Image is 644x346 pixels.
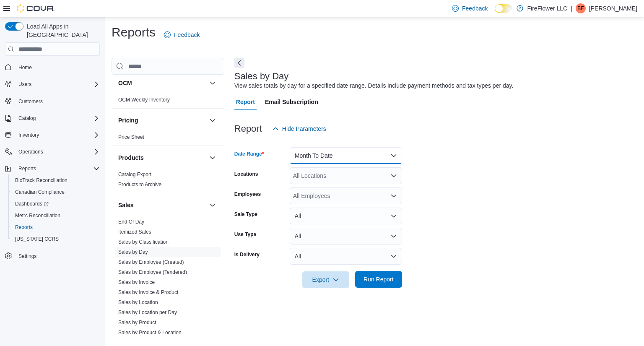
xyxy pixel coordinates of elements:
span: Reports [18,165,36,172]
button: All [290,208,402,224]
button: Users [2,78,103,90]
button: Reports [8,221,103,233]
span: Catalog [18,115,36,122]
button: Inventory [15,130,42,140]
button: Canadian Compliance [8,186,103,198]
a: Settings [15,251,40,261]
label: Date Range [234,151,264,157]
span: Operations [18,148,43,155]
span: Price Sheet [118,134,144,140]
span: Dark Mode [495,13,495,13]
button: Month To Date [290,147,402,164]
button: Products [118,153,206,162]
a: Products to Archive [118,182,161,187]
span: Dashboards [12,199,100,209]
span: End Of Day [118,219,144,225]
a: Catalog Export [118,172,151,177]
a: End Of Day [118,219,144,225]
a: Dashboards [12,199,52,209]
a: Dashboards [8,198,103,210]
span: Sales by Location per Day [118,309,177,316]
span: Settings [18,253,36,260]
a: Sales by Invoice & Product [118,289,178,295]
a: Itemized Sales [118,229,151,235]
span: Catalog [15,113,100,123]
a: BioTrack Reconciliation [12,175,71,185]
span: Reports [15,224,33,231]
button: Sales [208,200,218,210]
button: Products [208,153,218,163]
span: Dashboards [15,200,49,207]
button: Operations [15,147,47,157]
button: Pricing [118,116,206,125]
label: Employees [234,191,261,198]
span: Feedback [174,31,200,39]
a: Customers [15,96,46,107]
span: Sales by Invoice [118,279,155,286]
span: Reports [12,222,100,232]
span: Customers [15,96,100,107]
span: Inventory [15,130,100,140]
span: Email Subscription [265,94,318,110]
nav: Complex example [5,57,100,284]
button: [US_STATE] CCRS [8,233,103,245]
span: BF [577,3,584,13]
h3: Sales by Day [234,71,289,81]
a: Sales by Employee (Created) [118,259,184,265]
a: Sales by Location per Day [118,310,177,315]
a: Metrc Reconciliation [12,211,64,221]
a: Sales by Product [118,320,156,325]
a: Feedback [161,26,203,43]
label: Use Type [234,231,256,238]
button: All [290,248,402,265]
a: Sales by Employee (Tendered) [118,269,187,275]
span: Feedback [462,4,488,13]
span: Products to Archive [118,181,161,188]
button: Reports [2,163,103,174]
h3: OCM [118,79,132,87]
button: Customers [2,95,103,107]
span: Export [307,271,344,288]
a: OCM Weekly Inventory [118,97,170,103]
span: Home [15,62,100,72]
p: FireFlower LLC [527,3,568,13]
span: Sales by Day [118,249,148,255]
div: OCM [112,95,224,108]
span: [US_STATE] CCRS [15,236,59,242]
a: [US_STATE] CCRS [12,234,62,244]
span: BioTrack Reconciliation [12,175,100,185]
h3: Sales [118,201,134,209]
label: Locations [234,171,258,177]
h3: Products [118,153,144,162]
button: Hide Parameters [269,120,330,137]
span: Itemized Sales [118,229,151,235]
div: Products [112,169,224,193]
button: Home [2,61,103,73]
button: OCM [208,78,218,88]
a: Sales by Product & Location [118,330,182,336]
h3: Report [234,124,262,134]
span: Sales by Invoice & Product [118,289,178,296]
h3: Pricing [118,116,138,125]
span: Report [236,94,255,110]
img: Cova [17,4,55,13]
span: Inventory [18,132,39,138]
button: Sales [118,201,206,209]
span: Sales by Employee (Created) [118,259,184,265]
span: Catalog Export [118,171,151,178]
span: Sales by Location [118,299,158,306]
div: Ben Franz [576,3,586,13]
span: Metrc Reconciliation [15,212,60,219]
a: Sales by Location [118,299,158,305]
a: Canadian Compliance [12,187,68,197]
span: Sales by Classification [118,239,169,245]
button: Reports [15,164,39,174]
button: Users [15,79,35,89]
a: Sales by Classification [118,239,169,245]
div: View sales totals by day for a specified date range. Details include payment methods and tax type... [234,81,514,90]
span: Metrc Reconciliation [12,211,100,221]
span: OCM Weekly Inventory [118,96,170,103]
label: Is Delivery [234,251,260,258]
button: Catalog [15,113,39,123]
button: Pricing [208,115,218,125]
